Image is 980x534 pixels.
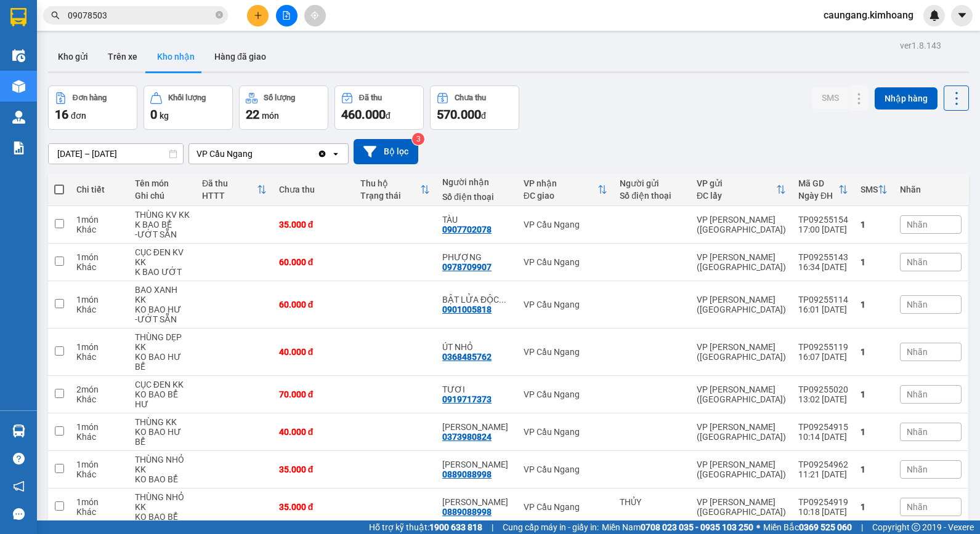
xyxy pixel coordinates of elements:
[76,225,123,234] div: Khác
[76,352,123,362] div: Khác
[76,252,123,262] div: 1 món
[798,385,848,394] div: TP09255020
[602,520,753,534] span: Miền Nam
[907,300,928,309] span: Nhãn
[524,257,607,267] div: VP Cầu Ngang
[359,94,382,102] div: Đã thu
[135,247,190,267] div: CỤC ĐEN KV KK
[798,432,848,442] div: 10:14 [DATE]
[912,523,920,532] span: copyright
[620,178,684,188] div: Người gửi
[76,432,123,442] div: Khác
[697,191,776,201] div: ĐC lấy
[524,300,607,309] div: VP Cầu Ngang
[798,252,848,262] div: TP09255143
[442,225,492,234] div: 0907702078
[812,87,849,109] button: SMS
[875,87,937,110] button: Nhập hàng
[951,5,973,26] button: caret-down
[135,178,190,188] div: Tên món
[247,5,269,26] button: plus
[907,502,928,512] span: Nhãn
[76,507,123,517] div: Khác
[135,267,190,277] div: K BAO ƯỚT
[10,8,26,26] img: logo-vxr
[907,347,928,357] span: Nhãn
[76,469,123,479] div: Khác
[317,149,327,159] svg: Clear value
[76,295,123,305] div: 1 món
[334,86,424,130] button: Đã thu460.000đ
[135,380,190,389] div: CỤC ĐEN KK
[412,133,424,145] sup: 3
[524,220,607,229] div: VP Cầu Ngang
[49,144,183,164] input: Select a date range.
[854,173,894,206] th: Toggle SortBy
[282,11,291,20] span: file-add
[907,464,928,474] span: Nhãn
[76,305,123,314] div: Khác
[798,305,848,314] div: 16:01 [DATE]
[861,220,888,229] div: 1
[756,525,760,530] span: ⚪️
[341,107,386,122] span: 460.000
[160,111,169,121] span: kg
[144,86,233,130] button: Khối lượng0kg
[442,215,511,225] div: TÀU
[279,185,349,194] div: Chưa thu
[697,422,786,442] div: VP [PERSON_NAME] ([GEOGRAPHIC_DATA])
[697,178,776,188] div: VP gửi
[369,520,482,534] span: Hỗ trợ kỹ thuật:
[442,342,511,352] div: ÚT NHỎ
[957,10,968,21] span: caret-down
[690,173,792,206] th: Toggle SortBy
[442,295,511,305] div: BẬT LỬA ĐỘC LẠ
[763,520,852,534] span: Miền Bắc
[205,42,276,71] button: Hàng đã giao
[12,80,25,93] img: warehouse-icon
[48,42,98,71] button: Kho gửi
[48,86,137,130] button: Đơn hàng16đơn
[147,42,205,71] button: Kho nhận
[12,424,25,437] img: warehouse-icon
[798,191,838,201] div: Ngày ĐH
[279,257,349,267] div: 60.000 đ
[861,257,888,267] div: 1
[861,300,888,309] div: 1
[455,94,486,102] div: Chưa thu
[135,389,190,409] div: KO BAO BỂ HƯ
[861,185,878,194] div: SMS
[620,497,684,507] div: THỦY
[135,352,190,372] div: KO BAO HƯ BỂ
[135,427,190,447] div: KO BAO HƯ BỂ
[798,225,848,234] div: 17:00 [DATE]
[246,107,259,122] span: 22
[814,7,923,23] span: caungang.kimhoang
[442,497,511,507] div: TẤN VINH
[12,141,25,154] img: solution-icon
[13,453,25,464] span: question-circle
[76,185,123,194] div: Chi tiết
[517,173,614,206] th: Toggle SortBy
[481,111,486,121] span: đ
[861,520,863,534] span: |
[798,178,838,188] div: Mã GD
[279,220,349,229] div: 35.000 đ
[907,389,928,399] span: Nhãn
[861,389,888,399] div: 1
[697,460,786,479] div: VP [PERSON_NAME] ([GEOGRAPHIC_DATA])
[442,262,492,272] div: 0978709907
[799,522,852,532] strong: 0369 525 060
[442,469,492,479] div: 0889088998
[13,480,25,492] span: notification
[55,107,68,122] span: 16
[697,252,786,272] div: VP [PERSON_NAME] ([GEOGRAPHIC_DATA])
[798,460,848,469] div: TP09254962
[524,191,597,201] div: ĐC giao
[150,107,157,122] span: 0
[76,497,123,507] div: 1 món
[76,422,123,432] div: 1 món
[135,417,190,427] div: THÙNG KK
[360,191,420,201] div: Trạng thái
[861,464,888,474] div: 1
